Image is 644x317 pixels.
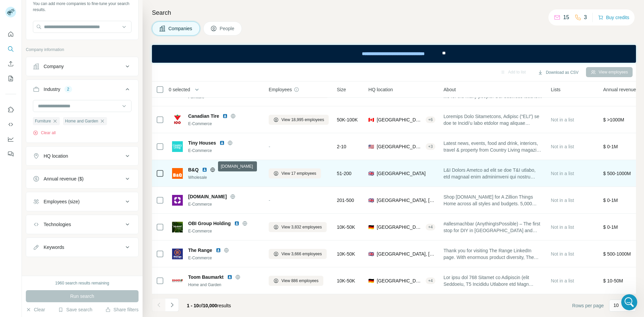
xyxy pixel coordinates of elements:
[10,214,16,220] button: Emoji picker
[118,3,130,15] div: Close
[188,228,261,234] div: E-Commerce
[188,121,261,127] div: E-Commerce
[188,174,261,180] div: Wholesale
[603,251,631,257] span: $ 500-1000M
[26,171,138,187] button: Annual revenue ($)
[188,140,216,146] span: Tiny Houses
[281,170,316,176] span: View 17 employees
[152,45,636,63] iframe: Banner
[5,28,16,40] button: Quick start
[5,191,129,221] div: FinAI says…
[5,91,129,192] div: FinAI says…
[172,141,183,152] img: Logo of Tiny Houses
[165,298,179,312] button: Navigate to next page
[188,220,231,227] span: OBI Group Holding
[443,113,543,126] span: Loremips Dolo Sitametcons, Adipisc (“ELI”) se doe te Incidi’u labo etdolor mag aliquae adminimve....
[55,280,109,286] div: 1960 search results remaining
[11,13,105,33] div: I'm Fin - your digital sidekick. Some call me the Yoda of surfing—wise, quick, and totally stoked...
[337,224,355,230] span: 10K-50K
[603,224,618,230] span: $ 0-1M
[377,251,435,257] span: [GEOGRAPHIC_DATA], [GEOGRAPHIC_DATA]|[GEOGRAPHIC_DATA]|[GEOGRAPHIC_DATA] ([GEOGRAPHIC_DATA])|[GEO...
[5,37,110,58] div: What brings you here [DATE]? Something I can help with?
[443,86,456,93] span: About
[24,64,129,85] div: Can Surfe connect to Sharepoint as CRM?
[58,306,92,313] button: Save search
[152,8,636,17] h4: Search
[426,278,436,284] div: + 4
[368,170,374,177] span: 🇬🇧
[551,224,574,230] span: Not in a list
[426,224,436,230] div: + 4
[551,86,560,93] span: Lists
[603,117,624,122] span: $ >1000M
[603,144,618,149] span: $ 0-1M
[199,303,203,308] span: of
[621,294,637,310] iframe: Intercom live chat
[368,224,374,230] span: 🇩🇪
[188,247,212,254] span: The Range
[337,143,346,150] span: 2-10
[5,2,110,37] div: I'm Fin - your digital sidekick. Some call me the Yoda of surfing—wise, quick, and totally stoked...
[613,302,619,309] p: 10
[5,43,16,55] button: Search
[572,302,604,309] span: Rows per page
[43,214,48,220] button: Start recording
[4,3,17,15] button: go back
[26,216,138,232] button: Technologies
[426,144,436,150] div: + 3
[32,214,37,220] button: Upload attachment
[5,118,16,130] button: Use Surfe API
[443,167,543,180] span: L&I Dolors Ametco ad elit se doe T&I utlabo, etd magnaal enim adminimveni qui nostru exerci ullam...
[227,274,232,280] img: LinkedIn logo
[563,13,569,21] p: 15
[281,278,319,284] span: View 886 employees
[5,91,129,191] div: SharePoint isn't among our direct CRM integrations. We currently support HubSpot, Salesforce, Pip...
[216,248,221,253] img: LinkedIn logo
[5,58,16,70] button: Enrich CSV
[377,197,435,204] span: [GEOGRAPHIC_DATA], [GEOGRAPHIC_DATA]
[44,175,84,182] div: Annual revenue ($)
[188,166,199,173] span: B&Q
[337,277,355,284] span: 10K-50K
[377,116,423,123] span: [GEOGRAPHIC_DATA], [GEOGRAPHIC_DATA]
[26,306,45,313] button: Clear
[551,117,574,122] span: Not in a list
[377,224,423,230] span: [GEOGRAPHIC_DATA], [GEOGRAPHIC_DATA]
[187,303,231,308] span: results
[269,144,270,149] span: -
[368,277,374,284] span: 🇩🇪
[188,193,227,200] span: [DOMAIN_NAME]
[219,140,225,146] img: LinkedIn logo
[44,153,68,159] div: HQ location
[172,222,183,232] img: Logo of OBI Group Holding
[368,86,393,93] span: HQ location
[598,13,629,22] button: Buy credits
[5,191,96,206] div: Is that what you were looking for?
[337,86,346,93] span: Size
[11,160,123,187] div: While the Google Sheets integration has some limitations compared to our full CRM features, it's ...
[33,130,56,136] button: Clear all
[188,201,261,207] div: E-Commerce
[93,109,98,114] a: Source reference 10774243:
[533,67,583,77] button: Download as CSV
[21,214,26,220] button: Gif picker
[269,86,292,93] span: Employees
[5,2,129,37] div: FinAI says…
[6,200,128,212] textarea: Message…
[64,86,72,92] div: 2
[269,249,327,259] button: View 3,666 employees
[337,197,354,204] span: 201-500
[11,195,91,202] div: Is that what you were looking for?
[5,64,129,91] div: krzysztof.dybus@andrewex.com says…
[26,194,138,210] button: Employees (size)
[603,278,623,283] span: $ 10-50M
[368,143,374,150] span: 🇺🇸
[11,118,123,157] div: However, you can still use Surfe by connecting through Google Sheets! This lets you continue usin...
[5,133,16,145] button: Dashboard
[169,86,190,93] span: 0 selected
[26,148,138,164] button: HQ location
[281,251,322,257] span: View 3,666 employees
[337,170,352,177] span: 51-200
[368,197,374,204] span: 🇬🇧
[603,86,636,93] span: Annual revenue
